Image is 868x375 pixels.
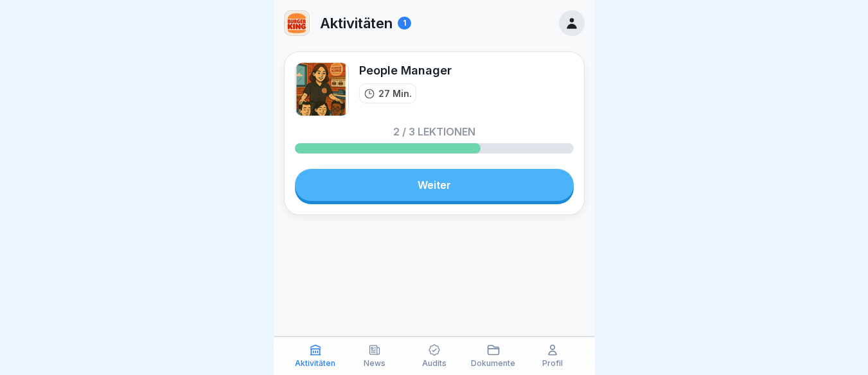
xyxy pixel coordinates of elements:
[285,11,309,35] img: w2f18lwxr3adf3talrpwf6id.png
[422,359,447,368] p: Audits
[398,17,411,30] div: 1
[364,359,385,368] p: News
[393,126,475,137] p: 2 / 3 Lektionen
[471,359,515,368] p: Dokumente
[295,169,574,201] a: Weiter
[295,62,349,116] img: xc3x9m9uz5qfs93t7kmvoxs4.png
[542,359,563,368] p: Profil
[295,359,335,368] p: Aktivitäten
[320,15,393,31] p: Aktivitäten
[359,62,452,78] div: People Manager
[378,87,412,100] p: 27 Min.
